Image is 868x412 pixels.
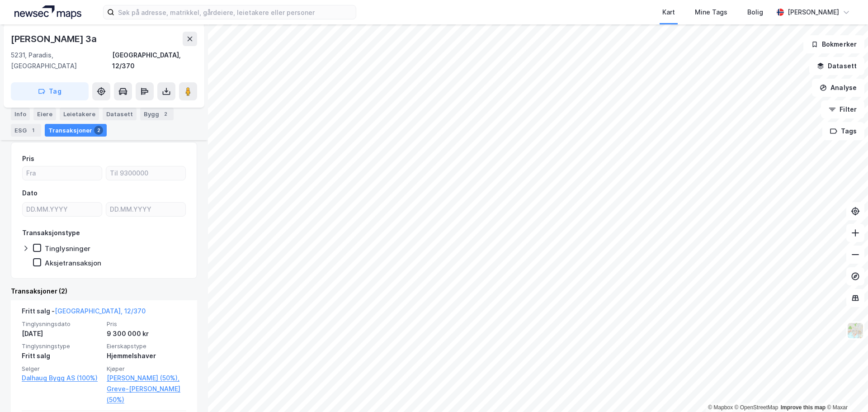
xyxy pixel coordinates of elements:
a: Improve this map [781,404,826,411]
span: Tinglysningsdato [22,320,101,328]
input: Til 9300000 [106,166,185,180]
span: Tinglysningstype [22,342,101,350]
div: Transaksjonstype [22,227,80,238]
div: Kart [662,7,675,18]
div: [PERSON_NAME] 3a [11,32,99,46]
span: Eierskapstype [107,342,186,350]
div: Leietakere [60,108,99,120]
div: [DATE] [22,328,101,339]
div: Eiere [33,108,56,120]
button: Bokmerker [803,35,864,53]
div: 2 [94,126,103,135]
div: Pris [22,153,34,164]
div: Bygg [140,108,174,120]
input: DD.MM.YYYY [106,203,185,216]
a: [PERSON_NAME] (50%), [107,373,186,384]
div: 1 [28,126,38,135]
div: 2 [161,109,170,118]
input: DD.MM.YYYY [23,203,102,216]
input: Fra [23,166,102,180]
div: Kontrollprogram for chat [823,369,868,412]
div: Transaksjoner (2) [11,286,197,297]
button: Datasett [809,57,864,75]
button: Filter [821,100,864,118]
div: Fritt salg [22,350,101,361]
div: Mine Tags [695,7,727,18]
div: ESG [11,124,41,137]
div: Info [11,108,30,120]
div: Bolig [747,7,763,18]
div: [GEOGRAPHIC_DATA], 12/370 [112,50,197,71]
div: 9 300 000 kr [107,328,186,339]
div: Aksjetransaksjon [45,259,101,267]
a: Dalhaug Bygg AS (100%) [22,373,101,384]
a: Greve-[PERSON_NAME] (50%) [107,384,186,405]
iframe: Chat Widget [823,369,868,412]
div: Hjemmelshaver [107,350,186,361]
a: OpenStreetMap [735,404,778,411]
div: 5231, Paradis, [GEOGRAPHIC_DATA] [11,50,112,71]
div: Fritt salg - [22,306,146,320]
img: logo.a4113a55bc3d86da70a041830d287a7e.svg [14,5,81,19]
div: Transaksjoner [45,124,107,137]
button: Analyse [812,79,864,97]
img: Z [847,322,864,339]
div: [PERSON_NAME] [788,7,839,18]
div: Tinglysninger [45,244,90,253]
a: Mapbox [708,404,733,411]
div: Dato [22,188,38,199]
a: [GEOGRAPHIC_DATA], 12/370 [55,307,146,315]
button: Tags [822,122,864,140]
button: Tag [11,82,89,100]
div: Datasett [103,108,137,120]
span: Pris [107,320,186,328]
input: Søk på adresse, matrikkel, gårdeiere, leietakere eller personer [114,5,356,19]
span: Selger [22,365,101,373]
span: Kjøper [107,365,186,373]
